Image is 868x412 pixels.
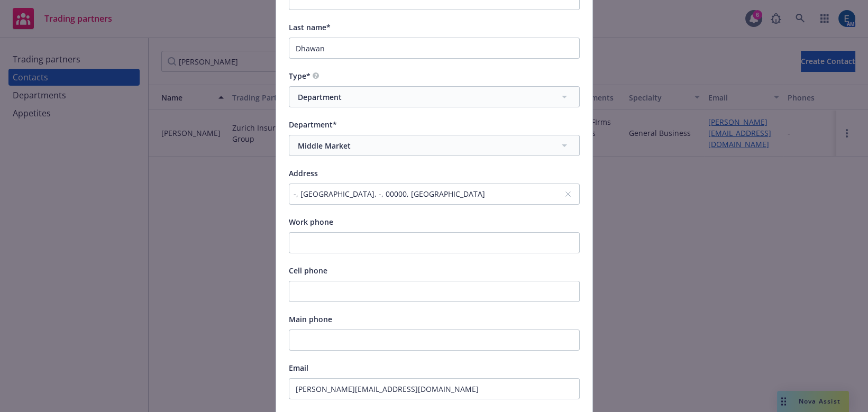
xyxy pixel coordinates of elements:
[298,140,351,151] span: Middle Market
[294,188,564,199] div: -, [GEOGRAPHIC_DATA], -, 00000, [GEOGRAPHIC_DATA]
[298,91,532,103] span: Department
[289,265,327,276] span: Cell phone
[289,363,308,373] span: Email
[289,120,337,130] span: Department*
[289,71,310,81] span: Type*
[289,217,333,227] span: Work phone
[289,22,331,32] span: Last name*
[289,135,580,156] button: Middle Market
[289,168,318,178] span: Address
[289,314,332,324] span: Main phone
[289,86,580,107] button: Department
[289,184,580,205] button: -, [GEOGRAPHIC_DATA], -, 00000, [GEOGRAPHIC_DATA]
